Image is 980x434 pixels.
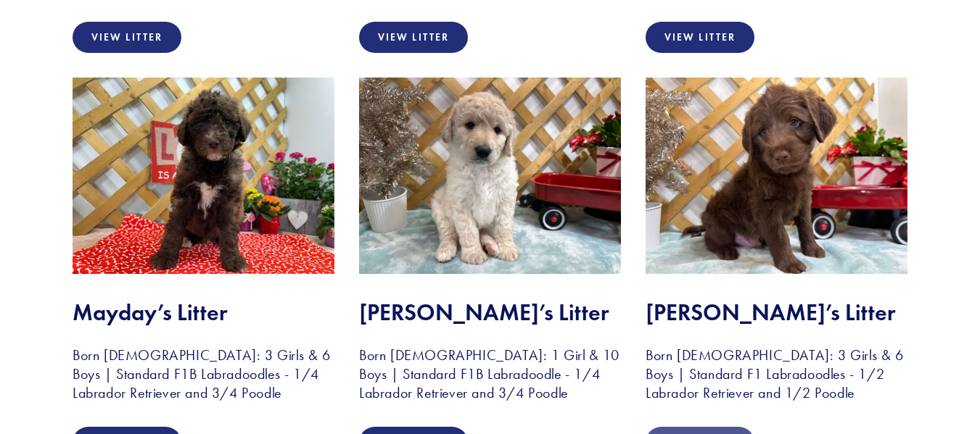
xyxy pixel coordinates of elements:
h2: Mayday’s Litter [73,299,334,326]
a: View Litter [646,22,754,53]
a: View Litter [73,22,181,53]
h3: Born [DEMOGRAPHIC_DATA]: 3 Girls & 6 Boys | Standard F1 Labradoodles - 1/2 Labrador Retriever and... [646,346,907,402]
h2: [PERSON_NAME]’s Litter [359,299,621,326]
h3: Born [DEMOGRAPHIC_DATA]: 3 Girls & 6 Boys | Standard F1B Labradoodles - 1/4 Labrador Retriever an... [73,346,334,402]
h3: Born [DEMOGRAPHIC_DATA]: 1 Girl & 10 Boys | Standard F1B Labradoodle - 1/4 Labrador Retriever and... [359,346,621,402]
a: View Litter [359,22,468,53]
h2: [PERSON_NAME]’s Litter [646,299,907,326]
